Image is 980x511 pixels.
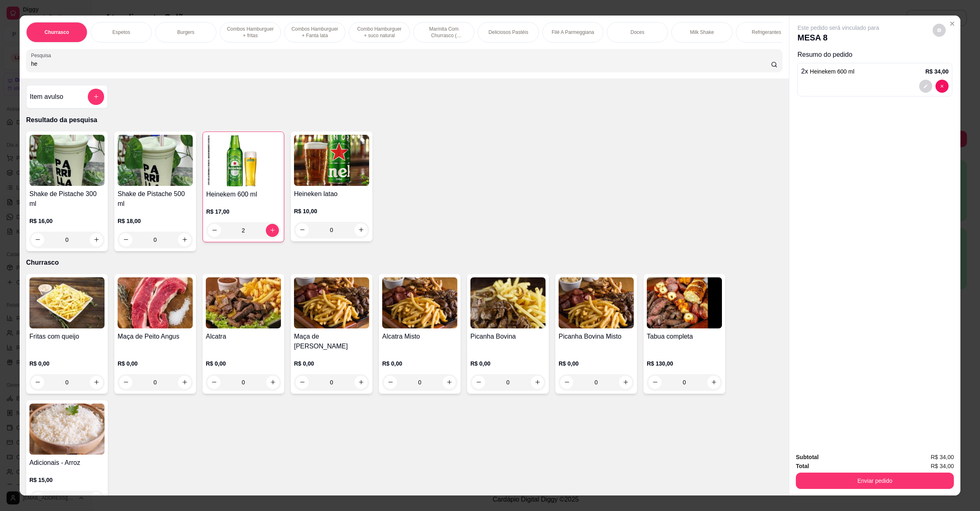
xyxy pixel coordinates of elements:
[420,26,468,39] p: Marmita Com Churrasco ( Novidade )
[690,29,714,36] p: Milk Shake
[294,207,369,215] p: R$ 10,00
[935,80,949,93] button: decrease-product-quantity
[810,68,854,75] span: Heinekem 600 ml
[31,60,771,68] input: Pesquisa
[29,332,105,341] h4: Fritas com queijo
[801,67,854,76] p: 2 x
[752,29,781,36] p: Refrigerantes
[29,404,105,455] img: product-image
[29,217,105,225] p: R$ 16,00
[931,462,954,471] span: R$ 34,00
[354,223,367,237] button: increase-product-quantity
[647,359,722,368] p: R$ 130,00
[647,332,722,341] h4: Tabua completa
[647,277,722,328] img: product-image
[797,24,879,32] p: Este pedido será vinculado para
[356,26,403,39] p: Combo Hamburguer + suco natural
[559,359,634,368] p: R$ 0,00
[294,277,369,328] img: product-image
[470,332,546,341] h4: Picanha Bovina
[266,224,279,237] button: increase-product-quantity
[933,24,946,37] button: decrease-product-quantity
[177,29,194,36] p: Burgers
[382,277,457,328] img: product-image
[119,233,132,246] button: decrease-product-quantity
[118,359,193,368] p: R$ 0,00
[227,26,274,39] p: Combos Hamburguer + fritas
[206,332,281,341] h4: Alcatra
[29,189,105,209] h4: Shake de Pistache 300 ml
[294,135,369,186] img: product-image
[630,29,644,36] p: Doces
[118,135,193,186] img: product-image
[45,29,69,36] p: Churrasco
[296,223,309,237] button: decrease-product-quantity
[796,473,954,489] button: Enviar pedido
[294,189,369,199] h4: Heineken latao
[26,258,782,268] p: Churrasco
[112,29,130,36] p: Espetos
[29,476,105,484] p: R$ 15,00
[382,359,457,368] p: R$ 0,00
[382,332,457,341] h4: Alcatra Misto
[291,26,339,39] p: Combos Hamburguer + Fanta lata
[946,17,959,30] button: Close
[206,208,281,216] p: R$ 17,00
[31,492,44,505] button: decrease-product-quantity
[29,277,105,328] img: product-image
[925,67,949,76] p: R$ 34,00
[208,224,221,237] button: decrease-product-quantity
[931,453,954,462] span: R$ 34,00
[118,217,193,225] p: R$ 18,00
[206,277,281,328] img: product-image
[26,115,782,125] p: Resultado da pesquisa
[470,359,546,368] p: R$ 0,00
[294,332,369,351] h4: Maça de [PERSON_NAME]
[88,89,104,105] button: add-separate-item
[206,135,281,186] img: product-image
[488,29,528,36] p: Deliciosos Pastéis
[118,332,193,341] h4: Maça de Peito Angus
[29,458,105,468] h4: Adicionais - Arroz
[30,92,63,102] h4: Item avulso
[29,135,105,186] img: product-image
[118,277,193,328] img: product-image
[797,32,879,43] p: MESA 8
[552,29,594,36] p: Filé A Parmeggiana
[796,463,809,469] strong: Total
[797,50,952,60] p: Resumo do pedido
[919,80,932,93] button: decrease-product-quantity
[206,359,281,368] p: R$ 0,00
[178,233,191,246] button: increase-product-quantity
[29,359,105,368] p: R$ 0,00
[206,190,281,199] h4: Heinekem 600 ml
[559,332,634,341] h4: Picanha Bovina Misto
[31,233,44,246] button: decrease-product-quantity
[559,277,634,328] img: product-image
[796,454,819,460] strong: Subtotal
[90,233,103,246] button: increase-product-quantity
[470,277,546,328] img: product-image
[118,189,193,209] h4: Shake de Pistache 500 ml
[31,52,54,59] label: Pesquisa
[294,359,369,368] p: R$ 0,00
[90,492,103,505] button: increase-product-quantity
